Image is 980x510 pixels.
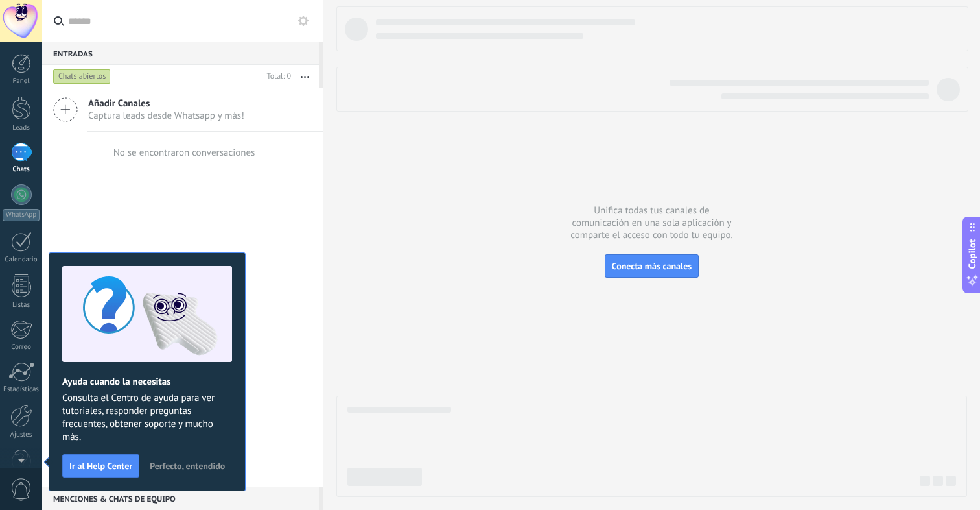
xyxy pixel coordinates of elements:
[88,110,244,122] span: Captura leads desde Whatsapp y más!
[113,147,255,159] div: No se encontraron conversaciones
[966,239,979,269] span: Copilot
[144,456,231,476] button: Perfecto, entendido
[612,260,692,272] span: Conecta más canales
[42,487,319,510] div: Menciones & Chats de equipo
[69,461,132,470] span: Ir al Help Center
[262,70,291,83] div: Total: 0
[62,376,232,388] h2: Ayuda cuando la necesitas
[3,77,40,86] div: Panel
[62,454,139,478] button: Ir al Help Center
[3,165,40,174] div: Chats
[3,431,40,439] div: Ajustes
[3,385,40,394] div: Estadísticas
[42,42,319,65] div: Entradas
[3,343,40,352] div: Correo
[3,256,40,264] div: Calendario
[88,97,244,110] span: Añadir Canales
[3,301,40,310] div: Listas
[53,69,111,84] div: Chats abiertos
[3,209,40,221] div: WhatsApp
[605,254,699,278] button: Conecta más canales
[62,392,232,444] span: Consulta el Centro de ayuda para ver tutoriales, responder preguntas frecuentes, obtener soporte ...
[3,124,40,132] div: Leads
[150,461,225,470] span: Perfecto, entendido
